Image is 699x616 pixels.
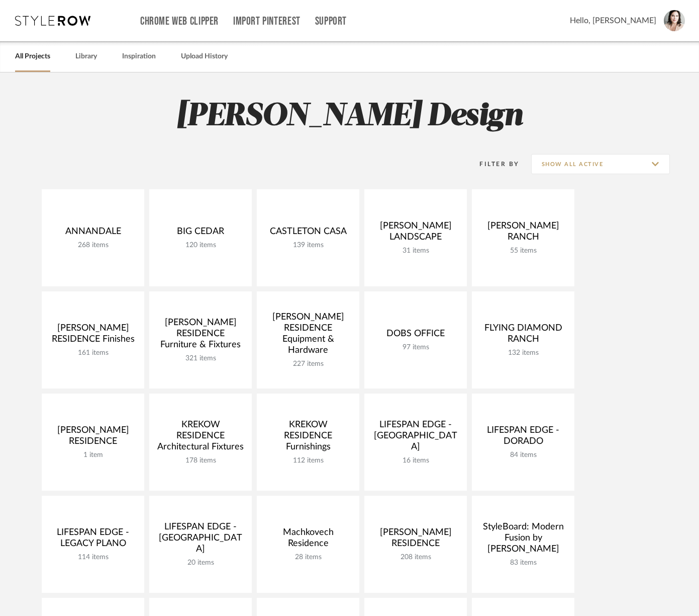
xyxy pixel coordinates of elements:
div: 114 items [50,553,136,562]
div: StyleBoard: Modern Fusion by [PERSON_NAME] [480,521,566,559]
div: 161 items [50,349,136,357]
div: CASTLETON CASA [265,226,351,241]
div: 139 items [265,241,351,250]
span: Hello, [PERSON_NAME] [570,15,656,27]
div: 55 items [480,247,566,255]
div: [PERSON_NAME] RANCH [480,220,566,247]
div: BIG CEDAR [157,226,244,241]
div: LIFESPAN EDGE - DORADO [480,425,566,451]
div: 97 items [372,343,459,352]
a: Inspiration [122,50,156,63]
div: [PERSON_NAME] RESIDENCE [372,527,459,553]
div: 178 items [157,456,244,465]
div: ANNANDALE [50,226,136,241]
a: Upload History [181,50,228,63]
div: 268 items [50,241,136,250]
div: 208 items [372,553,459,562]
div: KREKOW RESIDENCE Furnishings [265,419,351,456]
div: [PERSON_NAME] RESIDENCE Finishes [50,323,136,349]
div: 16 items [372,456,459,465]
div: 1 item [50,451,136,459]
img: avatar [664,10,685,31]
div: [PERSON_NAME] RESIDENCE Furniture & Fixtures [157,317,244,354]
div: FLYING DIAMOND RANCH [480,323,566,349]
div: 20 items [157,559,244,567]
div: LIFESPAN EDGE - [GEOGRAPHIC_DATA] [372,419,459,456]
div: 132 items [480,349,566,357]
div: 321 items [157,354,244,363]
div: LIFESPAN EDGE - LEGACY PLANO [50,527,136,553]
div: KREKOW RESIDENCE Architectural Fixtures [157,419,244,456]
div: 83 items [480,559,566,567]
div: [PERSON_NAME] RESIDENCE [50,425,136,451]
div: Filter By [467,159,520,169]
div: Machkovech Residence [265,527,351,553]
div: 120 items [157,241,244,250]
div: 227 items [265,360,351,368]
a: Import Pinterest [233,17,301,26]
div: 112 items [265,456,351,465]
a: All Projects [15,50,50,63]
div: DOBS OFFICE [372,328,459,343]
a: Library [75,50,97,63]
div: 84 items [480,451,566,459]
div: [PERSON_NAME] LANDSCAPE [372,220,459,247]
div: LIFESPAN EDGE - [GEOGRAPHIC_DATA] [157,521,244,559]
div: 28 items [265,553,351,562]
div: 31 items [372,247,459,255]
a: Chrome Web Clipper [140,17,219,26]
div: [PERSON_NAME] RESIDENCE Equipment & Hardware [265,312,351,360]
a: Support [315,17,347,26]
